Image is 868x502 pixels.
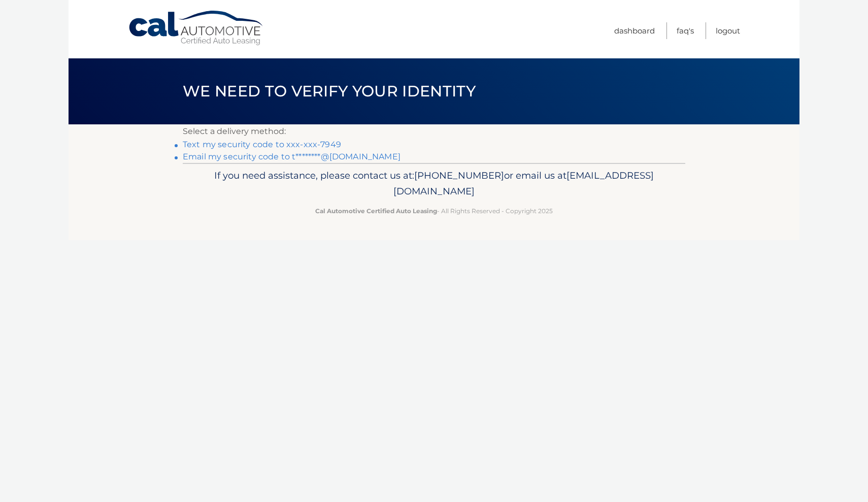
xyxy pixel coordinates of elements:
[183,152,400,161] a: Email my security code to t********@[DOMAIN_NAME]
[183,82,476,101] span: We need to verify your identity
[189,206,679,216] p: - All Rights Reserved - Copyright 2025
[414,170,504,181] span: [PHONE_NUMBER]
[677,22,694,39] a: FAQ's
[315,207,437,215] strong: Cal Automotive Certified Auto Leasing
[128,10,265,46] a: Cal Automotive
[614,22,655,39] a: Dashboard
[189,168,679,200] p: If you need assistance, please contact us at: or email us at
[716,22,740,39] a: Logout
[183,124,685,139] p: Select a delivery method:
[183,140,341,149] a: Text my security code to xxx-xxx-7949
